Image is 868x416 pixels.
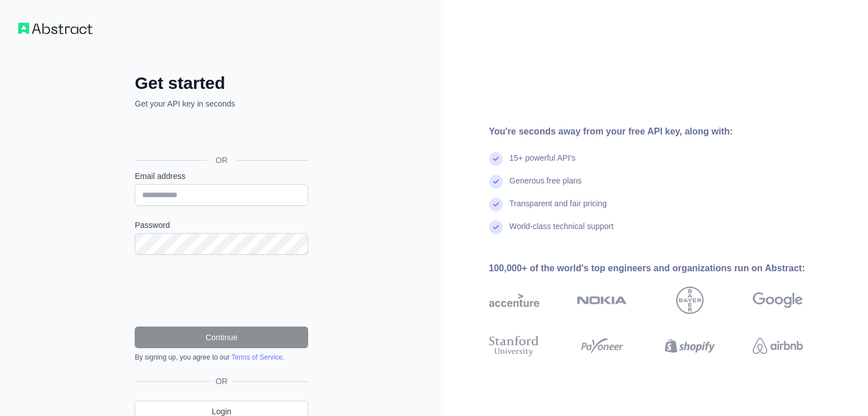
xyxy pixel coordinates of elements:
img: bayer [676,287,704,314]
img: accenture [489,287,539,314]
iframe: reCAPTCHA [135,268,308,313]
img: stanford university [489,333,539,358]
img: shopify [665,333,715,358]
a: Terms of Service [231,353,282,361]
img: check mark [489,198,503,211]
img: Workflow [18,23,92,34]
span: OR [211,376,232,387]
p: Get your API key in seconds [135,98,308,109]
div: Generous free plans [510,175,582,198]
img: payoneer [577,333,627,358]
button: Continue [135,327,308,348]
img: check mark [489,175,503,189]
span: OR [207,154,237,166]
img: airbnb [753,333,803,358]
div: World-class technical support [510,221,614,243]
div: 100,000+ of the world's top engineers and organizations run on Abstract: [489,262,839,275]
img: google [753,287,803,314]
img: check mark [489,152,503,166]
div: Transparent and fair pricing [510,198,607,221]
img: nokia [577,287,627,314]
label: Email address [135,170,308,182]
div: You're seconds away from your free API key, along with: [489,125,839,138]
img: check mark [489,221,503,234]
label: Password [135,219,308,231]
h2: Get started [135,73,308,93]
iframe: Sign in with Google Button [129,122,312,147]
div: 15+ powerful API's [510,152,576,175]
div: By signing up, you agree to our . [135,353,308,362]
